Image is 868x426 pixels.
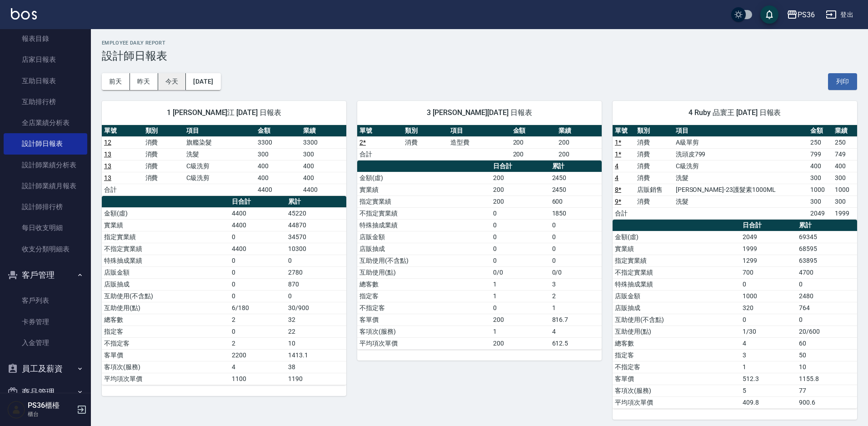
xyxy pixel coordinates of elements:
[102,50,857,62] h3: 設計師日報表
[635,172,673,184] td: 消費
[102,255,229,266] td: 特殊抽成業績
[357,326,491,337] td: 客項次(服務)
[613,125,857,220] table: a dense table
[357,125,602,160] table: a dense table
[550,266,602,278] td: 0/0
[113,108,335,117] span: 1 [PERSON_NAME]江 [DATE] 日報表
[286,290,346,302] td: 0
[740,220,797,231] th: 日合計
[186,73,220,90] button: [DATE]
[635,184,673,195] td: 店販銷售
[740,314,797,326] td: 0
[357,255,491,266] td: 互助使用(不含點)
[613,207,635,219] td: 合計
[740,385,797,396] td: 5
[550,243,602,255] td: 0
[4,217,87,238] a: 每日收支明細
[613,314,740,326] td: 互助使用(不含點)
[301,184,346,195] td: 4400
[102,302,229,314] td: 互助使用(點)
[255,160,301,172] td: 400
[448,136,510,148] td: 造型費
[833,125,857,137] th: 業績
[797,278,857,290] td: 0
[556,136,602,148] td: 200
[740,337,797,349] td: 4
[673,160,808,172] td: C級洗剪
[4,28,87,49] a: 報表目錄
[740,278,797,290] td: 0
[286,255,346,266] td: 0
[491,278,550,290] td: 1
[102,243,229,255] td: 不指定實業績
[613,231,740,243] td: 金額(虛)
[550,314,602,326] td: 816.7
[673,172,808,184] td: 洗髮
[797,326,857,337] td: 20/600
[491,266,550,278] td: 0/0
[613,290,740,302] td: 店販金額
[491,302,550,314] td: 0
[635,125,673,137] th: 類別
[740,326,797,337] td: 1/30
[613,396,740,408] td: 平均項次單價
[11,8,37,20] img: Logo
[613,326,740,337] td: 互助使用(點)
[740,231,797,243] td: 2049
[4,133,87,154] a: 設計師日報表
[286,278,346,290] td: 870
[102,73,130,90] button: 前天
[833,160,857,172] td: 400
[403,125,448,137] th: 類別
[624,108,846,117] span: 4 Ruby 品寰王 [DATE] 日報表
[808,184,833,195] td: 1000
[797,290,857,302] td: 2480
[635,136,673,148] td: 消費
[158,73,186,90] button: 今天
[491,231,550,243] td: 0
[613,255,740,266] td: 指定實業績
[550,337,602,349] td: 612.5
[797,231,857,243] td: 69345
[550,207,602,219] td: 1850
[797,361,857,373] td: 10
[102,361,229,373] td: 客項次(服務)
[4,290,87,311] a: 客戶列表
[448,125,510,137] th: 項目
[550,326,602,337] td: 4
[4,70,87,91] a: 互助日報表
[673,136,808,148] td: A級單剪
[808,136,833,148] td: 250
[613,278,740,290] td: 特殊抽成業績
[4,112,87,133] a: 全店業績分析表
[286,266,346,278] td: 2780
[255,184,301,195] td: 4400
[184,136,255,148] td: 旗艦染髮
[550,184,602,195] td: 2450
[102,125,143,137] th: 單號
[550,160,602,172] th: 累計
[229,290,286,302] td: 0
[130,73,158,90] button: 昨天
[833,184,857,195] td: 1000
[613,302,740,314] td: 店販抽成
[833,172,857,184] td: 300
[613,337,740,349] td: 總客數
[740,255,797,266] td: 1299
[740,361,797,373] td: 1
[635,195,673,207] td: 消費
[797,349,857,361] td: 50
[740,290,797,302] td: 1000
[556,148,602,160] td: 200
[286,349,346,361] td: 1413.1
[797,385,857,396] td: 77
[797,266,857,278] td: 4700
[797,396,857,408] td: 900.6
[357,314,491,326] td: 客單價
[357,290,491,302] td: 指定客
[286,231,346,243] td: 34570
[550,302,602,314] td: 1
[102,184,143,195] td: 合計
[615,174,619,181] a: 4
[229,361,286,373] td: 4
